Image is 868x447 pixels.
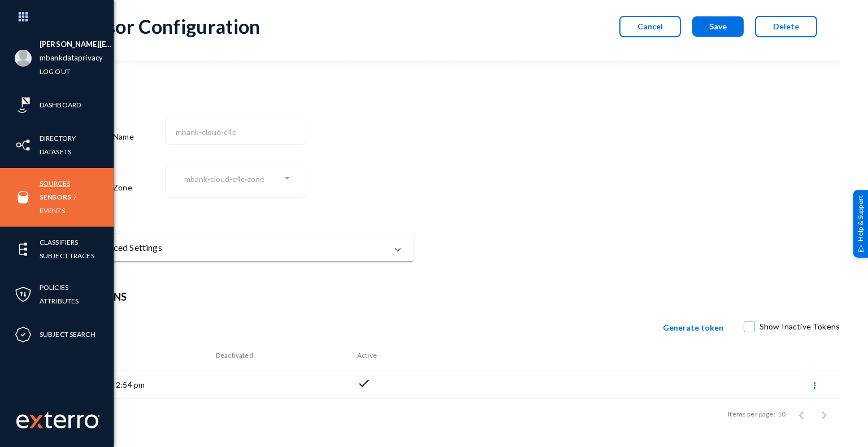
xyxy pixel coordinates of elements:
img: icon-sources.svg [15,189,32,206]
img: help_support.svg [857,245,865,252]
a: Log out [40,65,70,78]
mat-panel-title: Advanced Settings [88,241,387,254]
button: Save [692,16,744,37]
span: Cancel [637,21,663,31]
img: exterro-work-mark.svg [16,411,100,428]
div: Help & Support [853,189,868,257]
img: icon-policies.svg [15,286,32,303]
th: Deactivated [216,340,357,371]
span: Save [709,21,727,31]
button: Next page [813,403,835,426]
div: Items per page: [728,409,775,419]
button: Generate token [654,316,732,340]
mat-expansion-panel-header: Advanced Settings [75,234,414,261]
a: Subject Search [40,328,96,341]
img: blank-profile-picture.png [15,50,32,67]
header: INFO [86,77,402,93]
span: check [357,376,371,390]
a: Sources [40,177,70,190]
div: 10 [778,409,785,419]
td: [DATE] 2:54 pm [75,371,216,398]
div: Sensor Zone [86,164,165,211]
a: Sensors [40,190,71,203]
a: Cancel [608,21,681,31]
div: Sensor Configuration [75,15,261,38]
button: Cancel [619,16,681,37]
a: Directory [40,132,76,145]
img: exterro-logo.svg [29,415,43,428]
a: Attributes [40,294,79,307]
a: Datasets [40,145,71,158]
button: Previous page [790,403,813,426]
a: Subject Traces [40,249,94,262]
span: mbank-cloud-c4c-zone [184,174,264,184]
th: Active [357,340,727,371]
img: icon-inventory.svg [15,137,32,154]
span: Delete [773,21,799,31]
button: Delete [755,16,817,37]
span: Show Inactive Tokens [759,318,840,335]
li: [PERSON_NAME][EMAIL_ADDRESS][PERSON_NAME][DOMAIN_NAME] [40,38,114,51]
a: Dashboard [40,98,81,111]
input: Name [176,127,301,137]
th: Created [75,340,216,371]
img: icon-elements.svg [15,241,32,258]
a: mbankdataprivacy [40,51,103,64]
header: Tokens [86,289,828,305]
a: Policies [40,281,68,294]
img: icon-risk-sonar.svg [15,97,32,114]
a: Classifiers [40,236,78,249]
a: Events [40,204,65,217]
img: app launcher [6,5,40,29]
img: icon-compliance.svg [15,326,32,343]
div: Sensor Name [86,115,165,158]
span: Generate token [663,323,723,332]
